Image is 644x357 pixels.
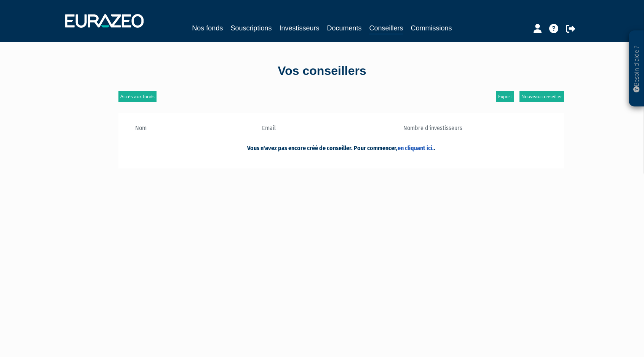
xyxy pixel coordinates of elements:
a: Nos fonds [192,23,223,33]
a: Conseillers [369,23,403,35]
th: Email [256,124,341,137]
a: Souscriptions [230,23,272,33]
a: Nouveau conseiller [519,91,564,102]
p: Besoin d'aide ? [632,35,641,103]
a: Export [496,91,514,102]
a: Accès aux fonds [118,91,157,102]
th: Nombre d'investisseurs [341,124,468,137]
td: Vous n'avez pas encore créé de conseiller. Pour commencer, . [129,137,553,158]
div: Vos conseillers [105,62,539,80]
img: 1732889491-logotype_eurazeo_blanc_rvb.png [65,14,144,28]
a: Commissions [411,23,452,33]
th: Nom [129,124,257,137]
a: Documents [327,23,362,33]
a: Investisseurs [279,23,319,33]
a: en cliquant ici. [398,144,434,152]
